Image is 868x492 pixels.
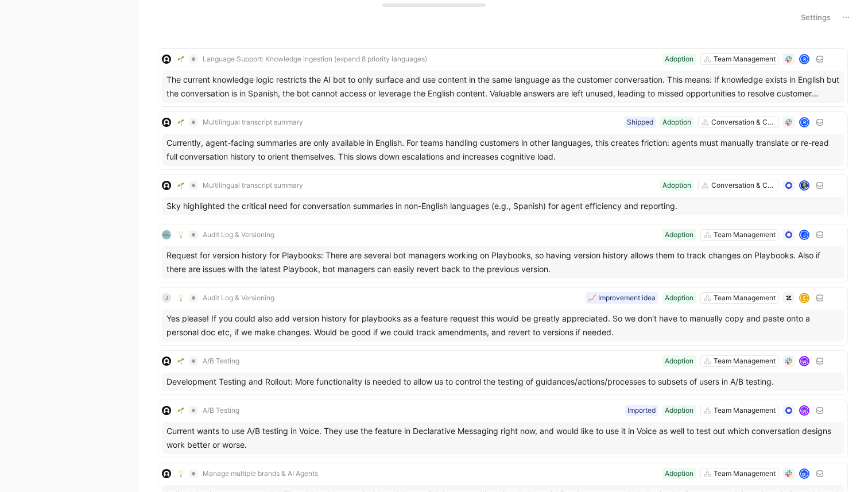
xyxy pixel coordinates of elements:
span: Language Support: Knowledge ingestion (expand 8 priority languages) [203,55,427,64]
span: Multilingual transcript summary [203,181,303,190]
div: The current knowledge logic restricts the AI bot to only surface and use content in the same lang... [162,71,844,103]
div: Team Management [714,53,776,65]
img: 🌱 [177,56,184,63]
img: 🌱 [177,182,184,189]
div: Adoption [665,292,693,304]
img: 🌱 [177,119,184,126]
a: logo🌱Multilingual transcript summaryConversation & Channel ManagementAdoptionavatarSky highlighte... [158,175,848,219]
span: Audit Log & Versioning [203,293,274,303]
span: Audit Log & Versioning [203,230,274,239]
span: A/B Testing [203,357,239,366]
div: Yes please! If you could also add version history for playbooks as a feature request this would b... [162,309,844,342]
div: R [800,55,808,63]
span: A/B Testing [203,406,239,415]
span: Manage multiple brands & AI Agents [203,469,318,478]
img: logo [162,406,171,415]
div: Adoption [662,117,691,128]
img: 🌱 [177,358,184,365]
div: Team Management [714,405,776,416]
div: R [800,118,808,126]
button: 🌱A/B Testing [173,404,243,417]
img: logo [162,469,171,478]
div: Adoption [665,405,693,416]
a: logo🌱Language Support: Knowledge ingestion (expand 8 priority languages)Team ManagementAdoptionRT... [158,48,848,107]
img: 💡 [177,295,184,301]
div: Adoption [665,229,693,241]
img: logo [162,230,171,239]
div: Shipped [627,117,653,128]
button: 🌱Multilingual transcript summary [173,179,307,192]
div: Sky highlighted the critical need for conversation summaries in non-English languages (e.g., Span... [162,197,844,215]
div: Team Management [714,468,776,479]
a: J💡Audit Log & VersioningTeam ManagementAdoption📈 Improvement ideaEYes please! If you could also a... [158,287,848,346]
button: 🌱Language Support: Knowledge ingestion (expand 8 priority languages) [173,52,431,66]
div: Conversation & Channel Management [711,180,776,191]
div: Imported [627,405,656,416]
a: logo💡Audit Log & VersioningTeam ManagementAdoptionJRequest for version history for Playbooks: The... [158,224,848,282]
img: avatar [800,470,808,478]
div: J [162,293,171,303]
span: Multilingual transcript summary [203,118,303,127]
img: 💡 [177,231,184,238]
a: logo🌱Multilingual transcript summaryConversation & Channel ManagementAdoptionShippedRCurrently, a... [158,111,848,170]
div: Request for version history for Playbooks: There are several bot managers working on Playbooks, s... [162,246,844,278]
img: logo [162,55,171,64]
div: Team Management [714,355,776,367]
div: J [800,231,808,239]
img: logo [162,118,171,127]
button: 💡Audit Log & Versioning [173,291,278,305]
div: Adoption [665,468,693,479]
img: 🌱 [177,407,184,414]
div: 📈 Improvement idea [588,292,656,304]
img: logo [162,357,171,366]
div: E [800,294,808,302]
img: avatar [800,406,808,414]
button: 💡Audit Log & Versioning [173,228,278,242]
img: logo [162,181,171,190]
div: Conversation & Channel Management [711,117,776,128]
div: Team Management [714,229,776,241]
img: avatar [800,181,808,189]
div: Current wants to use A/B testing in Voice. They use the feature in Declarative Messaging right no... [162,422,844,454]
div: Adoption [665,355,693,367]
button: Settings [796,9,836,25]
a: logo🌱A/B TestingTeam ManagementAdoptionImportedavatarCurrent wants to use A/B testing in Voice. T... [158,400,848,458]
div: Team Management [714,292,776,304]
img: 💡 [177,470,184,477]
button: 🌱A/B Testing [173,354,243,368]
div: Adoption [662,180,691,191]
div: Adoption [665,53,693,65]
img: avatar [800,357,808,365]
button: 🌱Multilingual transcript summary [173,115,307,129]
a: logo🌱A/B TestingTeam ManagementAdoptionavatarDevelopment Testing and Rollout: More functionality ... [158,350,848,395]
div: Currently, agent-facing summaries are only available in English. For teams handling customers in ... [162,134,844,166]
button: 💡Manage multiple brands & AI Agents [173,467,322,481]
div: Development Testing and Rollout: More functionality is needed to allow us to control the testing ... [162,373,844,391]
